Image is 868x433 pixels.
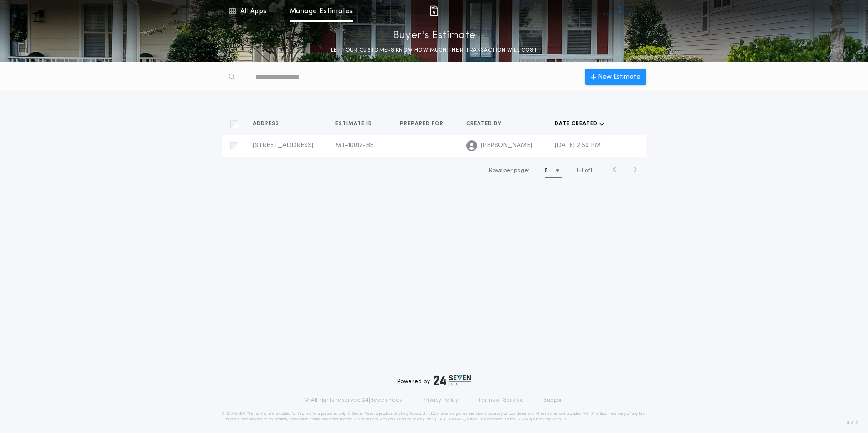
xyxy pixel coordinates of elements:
button: 5 [545,163,562,178]
span: Rows per page: [489,168,529,173]
span: Prepared for [400,120,445,128]
img: vs-icon [604,6,638,15]
a: Terms of Service [478,397,523,404]
span: MT-10012-BE [335,142,374,149]
span: 1 [582,168,583,173]
img: img [429,5,439,16]
span: of 1 [585,167,592,175]
span: New Estimate [598,72,641,82]
span: Date created [555,120,599,128]
button: Created by [466,119,508,128]
span: Estimate ID [335,120,374,128]
button: New Estimate [585,69,646,85]
a: Support [543,397,564,404]
p: © All rights reserved. 24|Seven Fees [304,397,402,404]
p: DISCLAIMER: This estimate is provided for informational purposes only. 24|Seven Fees, a product o... [222,411,646,422]
button: Date created [555,119,604,128]
span: [DATE] 2:50 PM [555,142,601,149]
div: Powered by [397,375,471,386]
img: logo [434,375,471,386]
h1: 5 [545,166,548,175]
a: Privacy Policy [422,397,459,404]
span: [STREET_ADDRESS] [253,142,313,149]
button: Estimate ID [335,119,379,128]
span: Created by [466,120,503,128]
span: [PERSON_NAME] [481,141,532,150]
span: 3.8.0 [847,419,859,427]
p: Buyer's Estimate [393,29,476,43]
span: Address [253,120,281,128]
a: [URL][DOMAIN_NAME] [435,418,480,421]
button: Address [253,119,286,128]
span: 1 [577,168,578,173]
p: LET YOUR CUSTOMERS KNOW HOW MUCH THEIR TRANSACTION WILL COST [322,46,546,55]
